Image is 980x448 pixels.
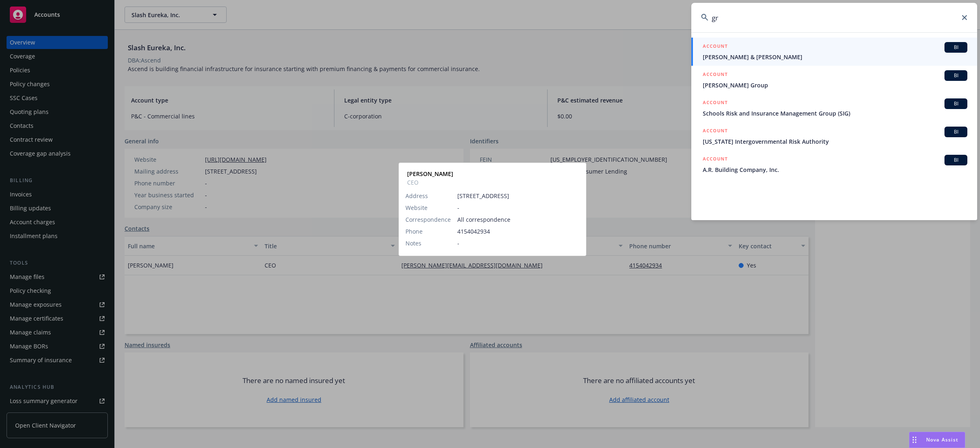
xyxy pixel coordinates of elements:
span: A.R. Building Company, Inc. [703,165,967,174]
span: 4154042934 [457,227,579,236]
span: [STREET_ADDRESS] [457,192,579,200]
h5: ACCOUNT [703,70,728,80]
h5: ACCOUNT [703,155,728,165]
span: BI [948,100,964,107]
a: ACCOUNTBI[US_STATE] Intergovernmental Risk Authority [691,122,977,150]
span: BI [948,156,964,164]
span: Nova Assist [926,436,958,443]
span: Correspondence [405,215,451,224]
span: Schools Risk and Insurance Management Group (SIG) [703,109,967,118]
span: - [457,203,579,212]
span: [PERSON_NAME] Group [703,81,967,89]
span: Phone [405,227,423,236]
button: Nova Assist [909,432,965,448]
span: - [457,239,579,247]
span: BI [948,128,964,136]
h5: ACCOUNT [703,127,728,136]
div: Drag to move [909,432,920,448]
a: ACCOUNTBIA.R. Building Company, Inc. [691,150,977,178]
h5: ACCOUNT [703,42,728,52]
span: Address [405,192,428,200]
a: ACCOUNTBI[PERSON_NAME] Group [691,66,977,94]
span: CEO [407,178,453,187]
span: Notes [405,239,421,247]
span: BI [948,44,964,51]
strong: [PERSON_NAME] [407,170,453,178]
input: Search... [691,3,977,32]
span: All correspondence [457,215,579,224]
a: ACCOUNTBISchools Risk and Insurance Management Group (SIG) [691,94,977,122]
span: BI [948,72,964,79]
span: Website [405,203,428,212]
h5: ACCOUNT [703,98,728,108]
span: [PERSON_NAME] & [PERSON_NAME] [703,53,967,61]
span: [US_STATE] Intergovernmental Risk Authority [703,137,967,146]
a: ACCOUNTBI[PERSON_NAME] & [PERSON_NAME] [691,38,977,66]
